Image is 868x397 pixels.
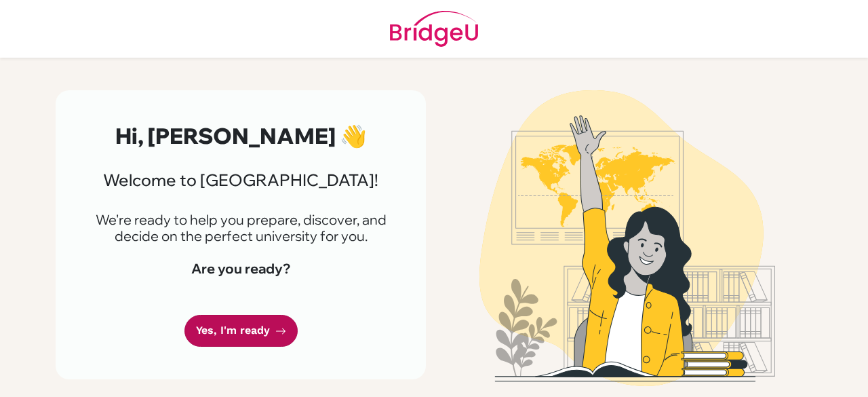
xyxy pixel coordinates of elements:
h2: Hi, [PERSON_NAME] 👋 [88,123,393,149]
p: We're ready to help you prepare, discover, and decide on the perfect university for you. [88,212,393,244]
h3: Welcome to [GEOGRAPHIC_DATA]! [88,170,393,190]
h4: Are you ready? [88,261,393,277]
a: Yes, I'm ready [184,315,298,347]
